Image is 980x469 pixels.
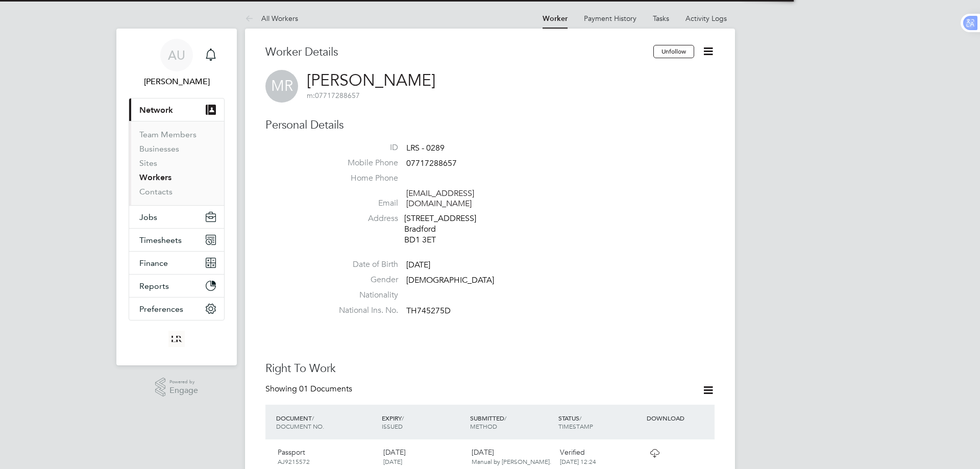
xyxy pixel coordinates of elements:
[139,105,173,115] span: Network
[139,144,179,154] a: Businesses
[139,187,173,196] a: Contacts
[265,118,715,133] h3: Personal Details
[139,130,197,139] a: Team Members
[406,260,430,270] span: [DATE]
[327,198,398,209] label: Email
[470,422,497,430] span: METHOD
[139,304,183,314] span: Preferences
[382,422,403,430] span: ISSUED
[312,414,314,422] span: /
[404,213,501,245] div: [STREET_ADDRESS] Bradford BD1 3ET
[327,305,398,316] label: National Ins. No.
[265,361,715,376] h3: Right To Work
[644,409,715,427] div: DOWNLOAD
[129,331,225,347] a: Go to home page
[327,173,398,184] label: Home Phone
[129,206,224,228] button: Jobs
[327,290,398,301] label: Nationality
[560,448,585,457] span: Verified
[579,414,581,422] span: /
[139,258,168,268] span: Finance
[299,384,352,394] span: 01 Documents
[406,188,474,209] a: [EMAIL_ADDRESS][DOMAIN_NAME]
[685,14,727,23] a: Activity Logs
[584,14,636,23] a: Payment History
[129,76,225,88] span: Azmat Ullah
[402,414,404,422] span: /
[504,414,506,422] span: /
[274,409,379,435] div: DOCUMENT
[139,235,182,245] span: Timesheets
[406,306,451,316] span: TH745275D
[307,70,435,90] a: [PERSON_NAME]
[129,121,224,205] div: Network
[139,281,169,291] span: Reports
[383,457,402,465] span: [DATE]
[168,331,185,347] img: loyalreliance-logo-retina.png
[139,212,157,222] span: Jobs
[406,143,445,153] span: LRS - 0289
[327,259,398,270] label: Date of Birth
[169,378,198,386] span: Powered by
[129,298,224,320] button: Preferences
[327,275,398,285] label: Gender
[472,457,551,465] span: Manual by [PERSON_NAME].
[327,158,398,168] label: Mobile Phone
[129,252,224,274] button: Finance
[168,48,185,62] span: AU
[307,91,360,100] span: 07717288657
[468,409,556,435] div: SUBMITTED
[129,98,224,121] button: Network
[653,45,694,58] button: Unfollow
[245,14,298,23] a: All Workers
[116,29,237,365] nav: Main navigation
[265,70,298,103] span: MR
[129,39,225,88] a: AU[PERSON_NAME]
[169,386,198,395] span: Engage
[129,275,224,297] button: Reports
[327,213,398,224] label: Address
[139,172,171,182] a: Workers
[560,457,596,465] span: [DATE] 12:24
[139,158,157,168] a: Sites
[265,384,354,394] div: Showing
[129,229,224,251] button: Timesheets
[327,142,398,153] label: ID
[653,14,669,23] a: Tasks
[307,91,315,100] span: m:
[265,45,653,60] h3: Worker Details
[278,457,310,465] span: AJ9215572
[379,409,468,435] div: EXPIRY
[558,422,593,430] span: TIMESTAMP
[155,378,199,397] a: Powered byEngage
[276,422,324,430] span: DOCUMENT NO.
[556,409,644,435] div: STATUS
[543,14,568,23] a: Worker
[406,275,494,285] span: [DEMOGRAPHIC_DATA]
[406,158,457,168] span: 07717288657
